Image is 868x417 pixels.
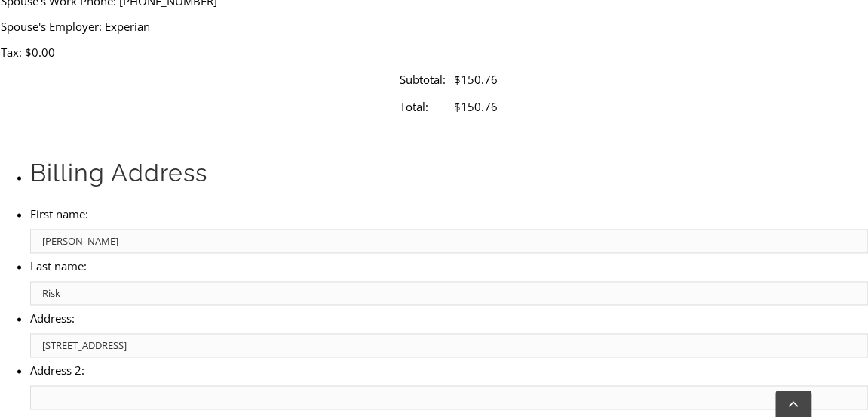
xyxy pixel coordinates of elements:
[30,310,75,326] label: Address:
[30,157,868,189] h2: Billing Address
[30,258,87,273] label: Last name:
[453,66,507,93] td: $150.76
[30,363,84,378] label: Address 2:
[30,206,88,221] label: First name:
[399,66,453,93] td: Subtotal:
[399,93,453,120] td: Total:
[453,93,507,120] td: $150.76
